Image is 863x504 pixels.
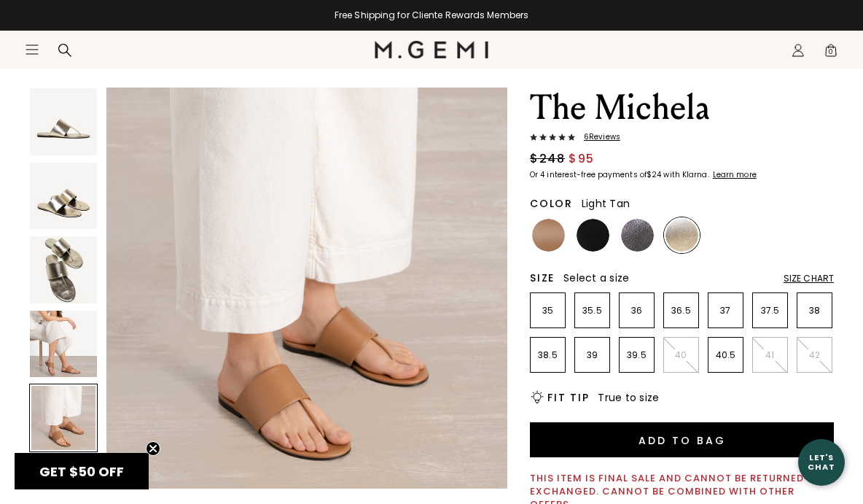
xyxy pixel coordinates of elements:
span: $248 [530,150,565,168]
img: The Michela [30,88,97,155]
p: 35 [531,305,565,317]
img: The Michela [106,88,507,489]
div: GET $50 OFFClose teaser [15,453,149,489]
klarna-placement-style-amount: $24 [647,169,661,180]
p: 42 [797,349,832,361]
img: The Michela [30,311,97,378]
p: 37.5 [753,305,787,317]
img: Champagne [665,219,698,252]
span: 0 [824,46,838,61]
p: 38.5 [531,349,565,361]
span: $95 [569,150,595,168]
div: Let's Chat [798,453,845,471]
a: 6Reviews [530,133,834,144]
img: M.Gemi [375,41,489,58]
img: Light Tan [532,219,565,252]
span: 6 Review s [575,133,620,141]
h2: Size [530,272,555,284]
span: GET $50 OFF [39,462,124,481]
img: Gunmetal [621,219,654,252]
p: 35.5 [575,305,609,317]
h2: Fit Tip [547,392,589,403]
button: Open site menu [25,42,39,57]
h2: Color [530,198,573,209]
p: 36.5 [664,305,698,317]
h1: The Michela [530,88,834,128]
img: The Michela [30,163,97,230]
p: 41 [753,349,787,361]
button: Add to Bag [530,422,834,457]
p: 40.5 [708,349,743,361]
p: 36 [620,305,654,317]
klarna-placement-style-body: with Klarna [663,169,711,180]
a: Learn more [711,171,757,179]
span: True to size [598,390,659,405]
klarna-placement-style-body: Or 4 interest-free payments of [530,169,647,180]
p: 37 [708,305,743,317]
klarna-placement-style-cta: Learn more [713,169,757,180]
div: Size Chart [784,273,834,284]
p: 39.5 [620,349,654,361]
img: Black [577,219,609,252]
img: The Michela [30,236,97,303]
p: 39 [575,349,609,361]
p: 40 [664,349,698,361]
button: Close teaser [146,441,160,456]
p: 38 [797,305,832,317]
span: Select a size [563,271,629,285]
span: Light Tan [582,196,630,211]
